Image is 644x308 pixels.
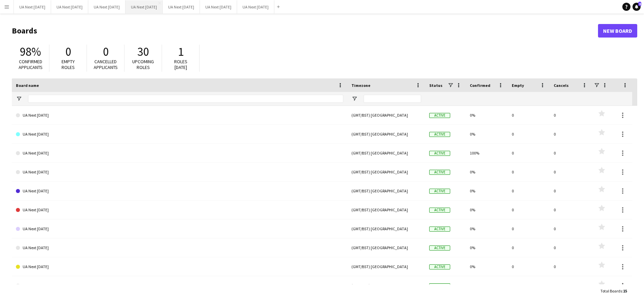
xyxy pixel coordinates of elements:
[429,170,450,175] span: Active
[163,0,200,14] button: UA Next [DATE]
[16,83,39,88] span: Board name
[51,0,88,14] button: UA Next [DATE]
[512,83,524,88] span: Empty
[16,163,343,182] a: UA Next [DATE]
[466,125,508,143] div: 0%
[16,219,343,238] a: UA Next [DATE]
[174,58,187,70] span: Roles [DATE]
[508,257,550,276] div: 0
[466,238,508,257] div: 0%
[508,200,550,219] div: 0
[16,276,343,295] a: UA Next [DATE]
[347,106,425,124] div: (GMT/BST) [GEOGRAPHIC_DATA]
[550,276,592,295] div: 0
[623,288,627,293] span: 15
[554,83,569,88] span: Cancels
[550,238,592,257] div: 0
[16,96,22,102] button: Open Filter Menu
[550,163,592,181] div: 0
[62,58,75,70] span: Empty roles
[466,144,508,162] div: 100%
[466,257,508,276] div: 0%
[508,182,550,200] div: 0
[16,200,343,219] a: UA Next [DATE]
[429,113,450,118] span: Active
[200,0,237,14] button: UA Next [DATE]
[508,125,550,143] div: 0
[466,182,508,200] div: 0%
[466,106,508,124] div: 0%
[351,83,370,88] span: Timezone
[88,0,125,14] button: UA Next [DATE]
[103,44,109,59] span: 0
[347,182,425,200] div: (GMT/BST) [GEOGRAPHIC_DATA]
[429,83,442,88] span: Status
[347,144,425,162] div: (GMT/BST) [GEOGRAPHIC_DATA]
[429,132,450,137] span: Active
[237,0,274,14] button: UA Next [DATE]
[598,24,637,38] a: New Board
[19,58,43,70] span: Confirmed applicants
[16,125,343,144] a: UA Next [DATE]
[347,125,425,143] div: (GMT/BST) [GEOGRAPHIC_DATA]
[429,283,450,288] span: Active
[550,144,592,162] div: 0
[600,284,627,298] div: :
[508,163,550,181] div: 0
[466,200,508,219] div: 0%
[550,125,592,143] div: 0
[20,44,41,59] span: 98%
[470,83,490,88] span: Confirmed
[364,95,421,103] input: Timezone Filter Input
[347,276,425,295] div: (GMT/BST) [GEOGRAPHIC_DATA]
[94,58,118,70] span: Cancelled applicants
[132,58,154,70] span: Upcoming roles
[429,245,450,251] span: Active
[137,44,149,59] span: 30
[28,95,343,103] input: Board name Filter Input
[429,264,450,269] span: Active
[12,26,598,36] h1: Boards
[178,44,184,59] span: 1
[638,2,641,6] span: 4
[14,0,51,14] button: UA Next [DATE]
[429,189,450,194] span: Active
[508,238,550,257] div: 0
[466,163,508,181] div: 0%
[16,182,343,200] a: UA Next [DATE]
[347,200,425,219] div: (GMT/BST) [GEOGRAPHIC_DATA]
[16,144,343,163] a: UA Next [DATE]
[125,0,163,14] button: UA Next [DATE]
[16,257,343,276] a: UA Next [DATE]
[632,3,641,11] a: 4
[16,106,343,125] a: UA Next [DATE]
[550,182,592,200] div: 0
[466,276,508,295] div: 0%
[347,163,425,181] div: (GMT/BST) [GEOGRAPHIC_DATA]
[351,96,358,102] button: Open Filter Menu
[550,200,592,219] div: 0
[550,106,592,124] div: 0
[508,219,550,238] div: 0
[429,208,450,213] span: Active
[347,257,425,276] div: (GMT/BST) [GEOGRAPHIC_DATA]
[466,219,508,238] div: 0%
[16,238,343,257] a: UA Next [DATE]
[347,219,425,238] div: (GMT/BST) [GEOGRAPHIC_DATA]
[508,144,550,162] div: 0
[600,288,622,293] span: Total Boards
[550,219,592,238] div: 0
[429,151,450,156] span: Active
[550,257,592,276] div: 0
[347,238,425,257] div: (GMT/BST) [GEOGRAPHIC_DATA]
[429,227,450,232] span: Active
[508,276,550,295] div: 0
[508,106,550,124] div: 0
[65,44,71,59] span: 0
